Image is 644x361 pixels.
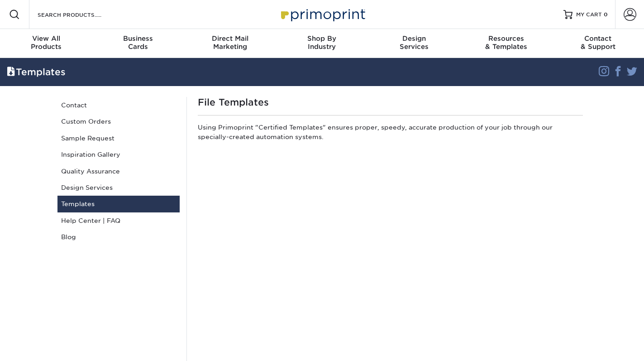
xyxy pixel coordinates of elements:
[57,229,180,245] a: Blog
[184,34,276,51] div: Marketing
[37,9,125,20] input: SEARCH PRODUCTS.....
[57,163,180,179] a: Quality Assurance
[92,34,184,43] span: Business
[552,29,644,58] a: Contact& Support
[552,34,644,43] span: Contact
[368,34,460,51] div: Services
[57,97,180,113] a: Contact
[276,34,368,43] span: Shop By
[92,29,184,58] a: BusinessCards
[460,29,552,58] a: Resources& Templates
[552,34,644,51] div: & Support
[460,34,552,51] div: & Templates
[368,29,460,58] a: DesignServices
[576,11,602,19] span: MY CART
[276,29,368,58] a: Shop ByIndustry
[368,34,460,43] span: Design
[276,34,368,51] div: Industry
[277,5,367,24] img: Primoprint
[57,212,180,229] a: Help Center | FAQ
[92,34,184,51] div: Cards
[198,123,583,145] p: Using Primoprint "Certified Templates" ensures proper, speedy, accurate production of your job th...
[460,34,552,43] span: Resources
[57,196,180,212] a: Templates
[198,97,583,108] h1: File Templates
[2,333,77,358] iframe: Google Customer Reviews
[184,29,276,58] a: Direct MailMarketing
[57,113,180,130] a: Custom Orders
[604,11,608,18] span: 0
[57,130,180,146] a: Sample Request
[57,179,180,196] a: Design Services
[57,146,180,163] a: Inspiration Gallery
[184,34,276,43] span: Direct Mail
